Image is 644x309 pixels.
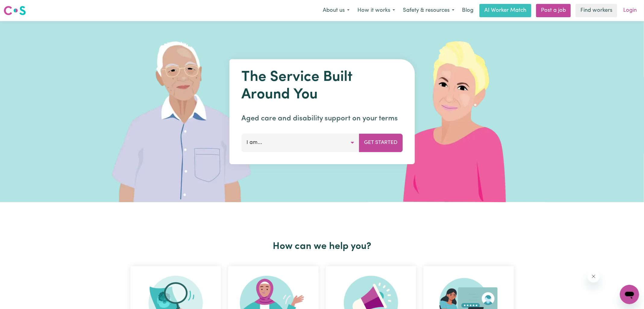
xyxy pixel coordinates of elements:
button: Get Started [359,134,403,152]
iframe: Button to launch messaging window [620,285,639,304]
h2: How can we help you? [127,241,517,252]
a: Find workers [576,4,617,17]
button: Safety & resources [399,4,458,17]
iframe: Close message [588,270,600,282]
span: Need any help? [4,4,36,9]
a: AI Worker Match [479,4,531,17]
button: How it works [353,4,399,17]
a: Post a job [536,4,571,17]
a: Blog [458,4,477,17]
p: Aged care and disability support on your terms [241,113,403,124]
button: I am... [241,134,359,152]
a: Login [620,4,640,17]
h1: The Service Built Around You [241,69,403,104]
a: Careseekers logo [4,4,26,18]
button: About us [319,4,353,17]
img: Careseekers logo [4,5,26,16]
